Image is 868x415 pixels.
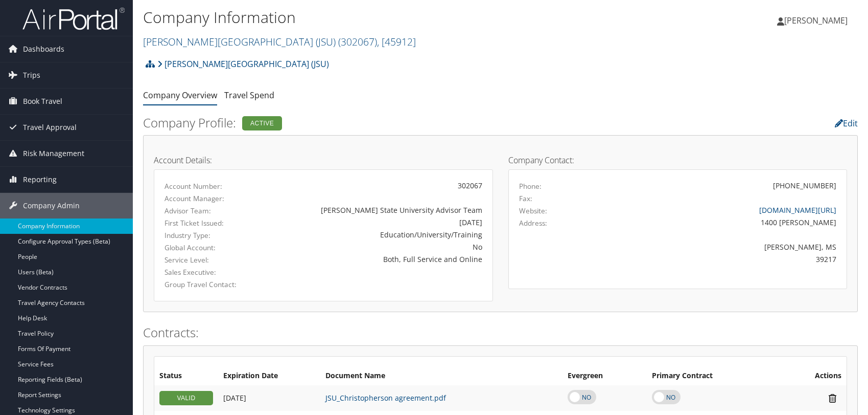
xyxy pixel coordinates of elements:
span: Book Travel [23,89,62,114]
a: Edit [835,118,858,129]
span: ( 302067 ) [338,35,377,49]
i: Remove Contract [824,393,841,404]
span: Company Admin [23,193,80,219]
a: [PERSON_NAME] [777,5,858,36]
h4: Account Details: [154,156,493,164]
span: [DATE] [223,393,246,403]
span: Trips [23,62,40,88]
a: JSU_Christopherson agreement.pdf [325,393,446,403]
label: Website: [519,206,547,216]
a: Company Overview [143,90,217,101]
span: Risk Management [23,141,84,166]
a: [PERSON_NAME][GEOGRAPHIC_DATA] (JSU) [157,54,329,74]
a: [PERSON_NAME][GEOGRAPHIC_DATA] (JSU) [143,35,416,49]
span: Dashboards [23,36,64,62]
label: Group Travel Contact: [165,279,260,290]
img: airportal-logo.png [22,7,125,31]
div: VALID [159,391,213,405]
div: [PHONE_NUMBER] [773,180,836,191]
th: Document Name [320,367,562,385]
th: Actions [779,367,847,385]
h2: Company Profile: [143,114,615,132]
label: Account Manager: [165,193,260,204]
div: [PERSON_NAME] State University Advisor Team [275,205,482,215]
label: Service Level: [165,255,260,265]
label: Address: [519,218,547,228]
th: Expiration Date [218,367,320,385]
div: 302067 [275,180,482,191]
th: Evergreen [562,367,647,385]
div: [PERSON_NAME], MS [602,242,836,252]
th: Status [154,367,218,385]
label: First Ticket Issued: [165,218,260,228]
span: [PERSON_NAME] [784,15,848,26]
div: 1400 [PERSON_NAME] [602,217,836,228]
div: Active [242,116,282,130]
a: Travel Spend [224,90,274,101]
h2: Contracts: [143,324,858,341]
a: [DOMAIN_NAME][URL] [759,205,836,215]
label: Global Account: [165,243,260,253]
span: , [ 45912 ] [377,35,416,49]
div: No [275,242,482,252]
th: Primary Contract [647,367,779,385]
span: Reporting [23,167,57,192]
div: [DATE] [275,217,482,228]
label: Phone: [519,181,542,191]
h1: Company Information [143,7,620,28]
label: Sales Executive: [165,267,260,277]
div: 39217 [602,254,836,265]
label: Account Number: [165,181,260,191]
label: Fax: [519,193,532,204]
div: Add/Edit Date [223,394,315,403]
div: Both, Full Service and Online [275,254,482,265]
div: Education/University/Training [275,229,482,240]
label: Advisor Team: [165,206,260,216]
span: Travel Approval [23,115,77,140]
label: Industry Type: [165,230,260,241]
h4: Company Contact: [508,156,848,164]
